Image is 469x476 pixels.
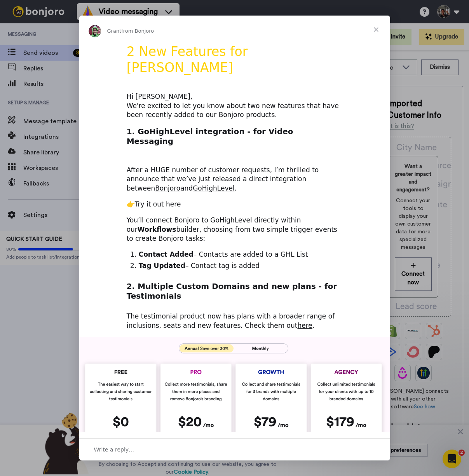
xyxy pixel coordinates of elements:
[362,16,390,44] span: Close
[139,250,194,258] b: Contact Added
[127,156,343,193] div: After a HUGE number of customer requests, I’m thrilled to announce that we’ve just released a dir...
[139,250,343,259] li: – Contacts are added to a GHL List
[127,126,343,150] h2: 1. GoHighLevel integration - for Video Messaging
[107,28,122,34] span: Grant
[94,444,134,455] span: Write a reply…
[127,200,343,209] div: 👉
[127,216,343,243] div: You’ll connect Bonjoro to GoHighLevel directly within our builder, choosing from two simple trigg...
[297,322,312,329] a: here
[138,226,176,233] b: Workflows
[127,312,343,331] div: The testimonial product now has plans with a broader range of inclusions, seats and new features....
[89,25,101,37] img: Profile image for Grant
[193,184,235,192] a: GoHighLevel
[135,200,181,208] a: Try it out here
[139,262,185,269] b: Tag Updated
[155,184,180,192] a: Bonjoro
[127,92,343,120] div: Hi [PERSON_NAME], We're excited to let you know about two new features that have been recently ad...
[121,28,154,34] span: from Bonjoro
[127,44,343,80] h1: 2 New Features for [PERSON_NAME]
[139,261,343,271] li: – Contact tag is added
[79,438,390,460] div: Open conversation and reply
[127,281,343,305] h2: 2. Multiple Custom Domains and new plans - for Testimonials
